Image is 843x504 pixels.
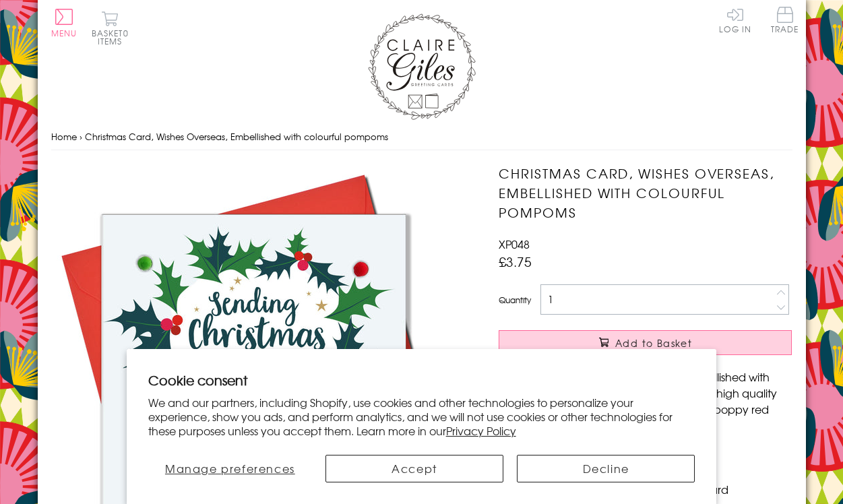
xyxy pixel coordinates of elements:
[148,371,695,389] h2: Cookie consent
[148,396,695,437] p: We and our partners, including Shopify, use cookies and other technologies to personalize your ex...
[771,7,799,36] a: Trade
[85,130,388,143] span: Christmas Card, Wishes Overseas, Embellished with colourful pompoms
[92,11,129,45] button: Basket0 items
[51,9,77,37] button: Menu
[771,7,799,33] span: Trade
[51,27,77,39] span: Menu
[80,130,82,143] span: ›
[499,252,532,271] span: £3.75
[499,330,792,355] button: Add to Basket
[499,236,530,252] span: XP048
[499,164,792,222] h1: Christmas Card, Wishes Overseas, Embellished with colourful pompoms
[499,294,531,306] label: Quantity
[446,422,516,439] a: Privacy Policy
[719,7,751,33] a: Log In
[368,13,476,120] img: Claire Giles Greetings Cards
[165,460,295,476] span: Manage preferences
[615,336,692,350] span: Add to Basket
[51,123,792,151] nav: breadcrumbs
[517,455,695,482] button: Decline
[325,455,503,482] button: Accept
[51,130,77,143] a: Home
[148,455,312,482] button: Manage preferences
[98,27,129,47] span: 0 items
